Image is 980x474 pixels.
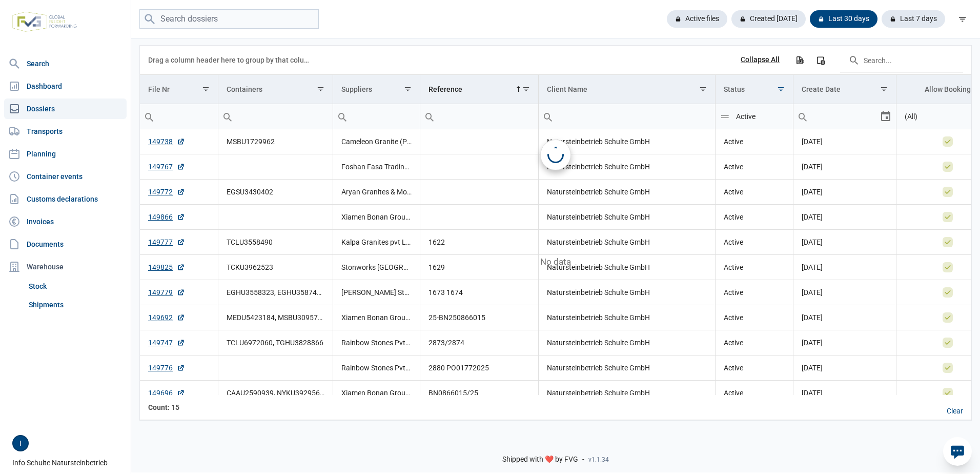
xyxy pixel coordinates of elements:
a: Invoices [4,211,127,232]
td: Active [715,230,793,255]
div: Data grid toolbar [148,46,963,74]
a: 149738 [148,136,185,147]
div: Allow Booking [925,85,971,93]
td: Active [715,381,793,406]
div: Search box [716,104,734,129]
a: 149777 [148,237,185,247]
td: Natursteinbetrieb Schulte GmbH [539,154,715,180]
span: [DATE] [802,163,823,171]
div: Collapse All [741,55,780,65]
td: 1673 1674 [420,280,539,305]
span: v1.1.34 [588,456,609,464]
td: 1629 [420,255,539,280]
span: Show filter options for column 'Create Date' [880,85,888,93]
td: CAAU2590939, NYKU3929565, NYKU9894609, TCLU3721523 [218,381,333,406]
div: Create Date [802,85,841,93]
a: Customs declarations [4,189,127,209]
input: Filter cell [793,104,880,129]
div: Search box [420,104,439,129]
span: Show filter options for column 'Reference' [522,85,530,93]
td: Natursteinbetrieb Schulte GmbH [539,255,715,280]
td: Filter cell [420,104,539,129]
input: Search dossiers [139,9,319,29]
span: Shipped with ❤️ by FVG [502,455,578,464]
div: Drag a column header here to group by that column [148,52,313,68]
a: Search [4,53,127,74]
input: Filter cell [716,104,793,129]
a: Shipments [25,295,127,314]
td: Stonworks [GEOGRAPHIC_DATA] [333,255,420,280]
div: Warehouse [4,256,127,277]
span: [DATE] [802,238,823,246]
div: Export all data to Excel [790,51,809,69]
a: Stock [25,277,127,295]
td: Column Create Date [793,75,896,104]
td: TCLU3558490 [218,230,333,255]
input: Filter cell [333,104,420,129]
td: MSBU1729962 [218,129,333,154]
a: 149767 [148,162,185,172]
span: [DATE] [802,188,823,196]
a: Documents [4,234,127,254]
a: Dashboard [4,76,127,96]
div: File Nr [148,85,170,93]
td: Natursteinbetrieb Schulte GmbH [539,330,715,355]
span: [DATE] [802,389,823,397]
div: Loading... [547,147,564,163]
td: Filter cell [539,104,715,129]
div: Containers [227,85,262,93]
td: Xiamen Bonan Group Co., Ltd. [333,305,420,330]
td: Active [715,205,793,230]
div: Select [880,104,892,129]
div: Info Schulte Natursteinbetrieb [12,435,125,468]
td: Column File Nr [140,75,218,104]
div: File Nr Count: 15 [148,402,210,412]
td: Rainbow Stones Pvt. Ltd. [333,355,420,381]
img: FVG - Global freight forwarding [8,8,81,36]
td: Active [715,280,793,305]
a: Transports [4,121,127,142]
td: Foshan Fasa Trading Co., Ltd. [333,154,420,180]
span: [DATE] [802,137,823,146]
td: Natursteinbetrieb Schulte GmbH [539,280,715,305]
span: Show filter options for column 'Status' [777,85,785,93]
a: 149696 [148,388,185,398]
td: Active [715,129,793,154]
span: Show filter options for column 'Containers' [317,85,324,93]
input: Filter cell [539,104,714,129]
span: [DATE] [802,213,823,221]
td: 25-BN250866015 [420,305,539,330]
td: TCLU6972060, TGHU3828866 [218,330,333,355]
span: [DATE] [802,364,823,372]
a: Planning [4,144,127,164]
a: Dossiers [4,98,127,119]
span: [DATE] [802,313,823,322]
a: Container events [4,166,127,187]
td: Xiamen Bonan Group Co., Ltd. [333,205,420,230]
td: TCKU3962523 [218,255,333,280]
div: Search box [333,104,352,129]
td: 2880 PO01772025 [420,355,539,381]
div: Search box [218,104,237,129]
td: Natursteinbetrieb Schulte GmbH [539,180,715,205]
div: filter [953,10,972,28]
td: Natursteinbetrieb Schulte GmbH [539,355,715,381]
div: Last 30 days [810,10,877,28]
td: Natursteinbetrieb Schulte GmbH [539,305,715,330]
div: Search box [539,104,557,129]
input: Filter cell [140,104,218,129]
td: Cameleon Granite (PTY) Ltd. [333,129,420,154]
div: Clear [938,403,971,420]
td: Filter cell [218,104,333,129]
div: Reference [428,85,462,93]
button: I [12,435,29,451]
td: Column Status [715,75,793,104]
div: Suppliers [341,85,372,93]
td: Natursteinbetrieb Schulte GmbH [539,381,715,406]
a: 149779 [148,287,185,298]
a: 149747 [148,338,185,348]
